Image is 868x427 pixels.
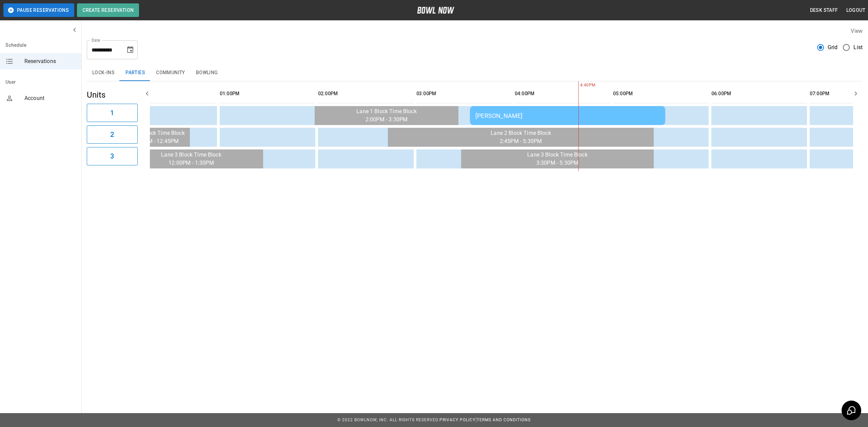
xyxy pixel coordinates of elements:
[87,89,138,100] h5: Units
[110,151,114,162] h6: 3
[120,65,151,81] button: Parties
[477,418,531,422] a: Terms and Conditions
[121,84,217,103] th: 12:00PM
[123,43,137,57] button: Choose date, selected date is Aug 24, 2025
[87,147,138,165] button: 3
[77,3,139,17] button: Create Reservation
[853,43,863,52] span: List
[828,43,838,52] span: Grid
[844,4,868,17] button: Logout
[851,28,863,34] label: View
[578,82,580,89] span: 4:40PM
[151,65,191,81] button: Community
[475,112,660,119] div: [PERSON_NAME]
[87,104,138,122] button: 1
[87,125,138,144] button: 2
[24,94,76,102] span: Account
[807,4,841,17] button: Desk Staff
[191,65,223,81] button: Bowling
[337,418,439,422] span: © 2022 BowlNow, Inc. All Rights Reserved.
[24,57,76,65] span: Reservations
[417,7,454,14] img: logo
[3,3,74,17] button: Pause Reservations
[87,65,863,81] div: inventory tabs
[110,107,114,118] h6: 1
[110,129,114,140] h6: 2
[439,418,475,422] a: Privacy Policy
[87,65,120,81] button: Lock-ins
